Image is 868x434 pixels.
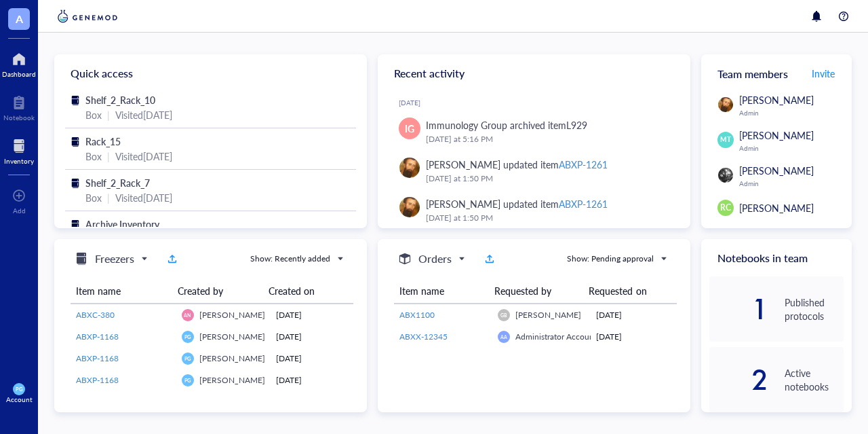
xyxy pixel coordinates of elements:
a: ABXP-1168 [76,352,171,365]
a: ABXX-12345 [399,331,487,343]
div: Notebook [3,113,35,122]
a: [PERSON_NAME] updated itemABXP-1261[DATE] at 1:50 PM [389,191,679,230]
th: Item name [394,278,489,304]
div: [DATE] at 1:50 PM [426,172,669,185]
span: [PERSON_NAME] [199,352,265,364]
a: ABXC-380 [76,309,171,321]
div: [PERSON_NAME] updated item [426,157,608,172]
div: [DATE] at 5:16 PM [426,132,669,146]
div: | [107,190,110,205]
div: Visited [DATE] [115,107,172,122]
div: | [107,149,110,164]
th: Created on [263,278,343,304]
img: 92be2d46-9bf5-4a00-a52c-ace1721a4f07.jpeg [718,97,733,112]
a: ABXP-1168 [76,331,171,343]
a: [PERSON_NAME] updated itemABXP-1261[DATE] at 1:50 PM [389,151,679,191]
span: [PERSON_NAME] [199,309,265,321]
img: 92be2d46-9bf5-4a00-a52c-ace1721a4f07.jpeg [399,197,420,217]
span: PG [184,333,191,340]
div: Admin [739,109,844,117]
div: Account [6,395,33,403]
div: [DATE] [596,331,671,343]
div: 2 [709,369,768,391]
span: RC [720,202,731,214]
div: Notebooks in team [701,239,852,276]
span: ABXP-1168 [76,374,119,386]
div: [DATE] [276,352,348,365]
span: ABXX-12345 [399,331,448,342]
span: Administrator Account [515,331,597,342]
a: Dashboard [2,48,36,78]
div: Add [13,206,26,215]
div: [DATE] [596,309,671,321]
a: ABX1100 [399,309,487,321]
div: ABXP-1261 [559,158,608,171]
img: genemod-logo [54,8,121,24]
img: 92be2d46-9bf5-4a00-a52c-ace1721a4f07.jpeg [399,158,420,178]
span: PG [184,377,191,383]
span: [PERSON_NAME] [739,201,814,215]
span: Rack_15 [85,134,121,148]
span: Invite [812,67,835,80]
div: Box [85,107,102,122]
div: | [107,107,110,122]
span: A [16,10,23,27]
button: Invite [811,62,835,84]
th: Item name [71,278,172,304]
span: ABXC-380 [76,309,115,321]
span: [PERSON_NAME] [199,374,265,386]
span: IG [405,121,414,136]
span: [PERSON_NAME] [199,331,265,342]
div: Dashboard [2,70,36,78]
a: Notebook [3,92,35,122]
div: Box [85,149,102,164]
div: Admin [739,144,844,152]
span: PG [16,386,22,392]
div: [DATE] [276,374,348,386]
div: L929 [566,118,587,132]
div: Visited [DATE] [115,149,172,164]
div: Published protocols [785,295,844,323]
span: [PERSON_NAME] [739,164,814,177]
span: MT [720,134,730,145]
th: Created by [172,278,263,304]
span: GB [500,312,507,318]
div: Admin [739,179,844,187]
span: Archive Inventory [85,217,159,231]
div: Show: Pending approval [567,253,654,265]
span: ABXP-1168 [76,331,119,342]
h5: Orders [418,251,452,267]
span: [PERSON_NAME] [515,309,581,321]
div: Quick access [54,54,367,92]
div: Box [85,190,102,205]
a: Inventory [4,135,34,165]
div: [DATE] [276,309,348,321]
span: AA [500,333,507,340]
span: Shelf_2_Rack_7 [85,176,150,189]
th: Requested on [583,278,667,304]
img: 194d251f-2f82-4463-8fb8-8f750e7a68d2.jpeg [718,168,733,183]
div: Immunology Group archived item [426,117,587,132]
span: ABX1100 [399,309,435,321]
span: [PERSON_NAME] [739,93,814,107]
span: AN [184,312,192,318]
div: [PERSON_NAME] updated item [426,196,608,211]
div: Inventory [4,157,34,165]
a: ABXP-1168 [76,374,171,386]
th: Requested by [489,278,584,304]
div: Show: Recently added [250,253,330,265]
span: Shelf_2_Rack_10 [85,93,155,107]
div: Active notebooks [785,366,844,393]
h5: Freezers [95,251,134,267]
div: ABXP-1261 [559,197,608,211]
div: 1 [709,298,768,320]
span: [PERSON_NAME] [739,128,814,142]
div: Team members [701,54,852,92]
div: [DATE] [399,98,679,107]
div: Visited [DATE] [115,190,172,205]
span: PG [184,355,191,361]
div: [DATE] [276,331,348,343]
div: Recent activity [378,54,690,92]
span: ABXP-1168 [76,352,119,364]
